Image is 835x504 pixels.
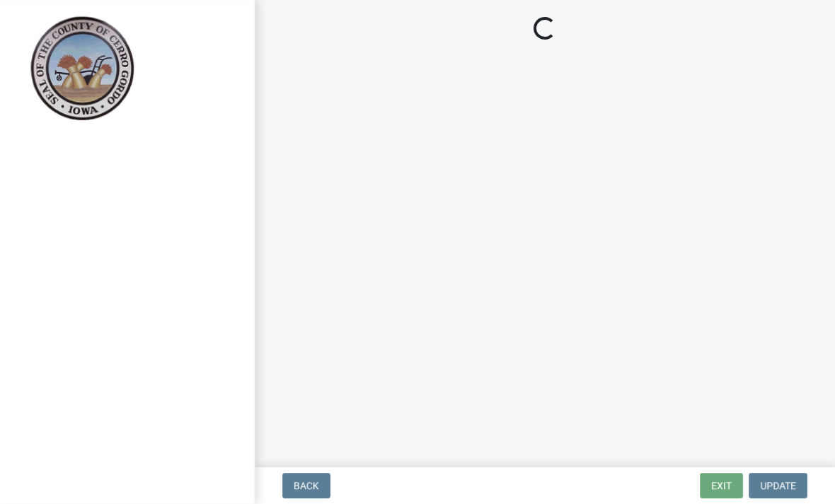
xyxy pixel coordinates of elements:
button: Exit [700,473,743,498]
img: Cerro Gordo County, Iowa [28,15,135,121]
button: Update [749,473,807,498]
button: Back [282,473,330,498]
span: Update [760,480,796,491]
span: Back [294,480,319,491]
